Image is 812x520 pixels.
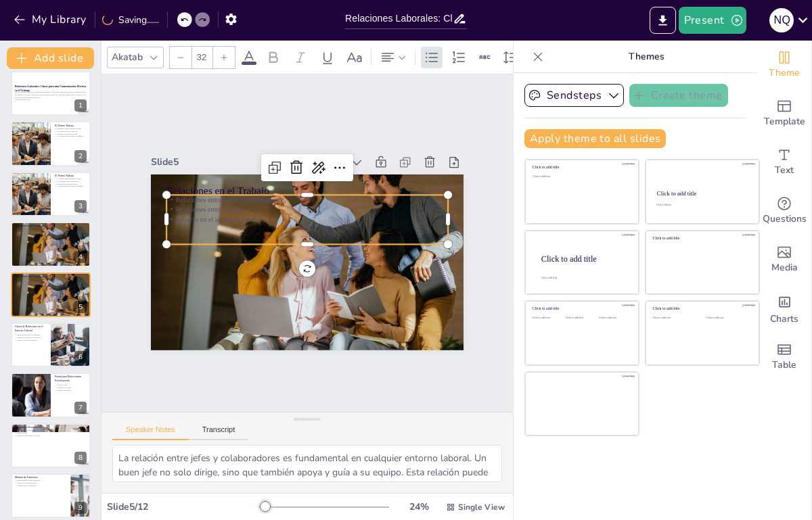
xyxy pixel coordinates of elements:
[757,41,811,89] div: Change the overall theme
[772,358,796,373] span: Table
[55,132,87,135] p: Relaciones laborales futuras
[74,502,87,514] div: 9
[74,452,87,464] div: 8
[757,333,811,381] div: Add a table
[15,336,47,339] p: Ambiente de trabajo colaborativo
[15,231,87,233] p: Relaciones entre colegas
[55,387,87,389] p: Fomentar el respeto
[55,389,87,392] p: Practicar la empatía
[533,175,629,179] div: Click to add text
[15,275,87,279] p: Relaciones en el Trabajo
[15,280,87,283] p: Relaciones entre colegas
[15,277,87,280] p: Relaciones entre jefes y colaboradores
[566,316,596,320] div: Click to add text
[15,91,87,99] p: Esta presentación explora las relaciones laborales y cómo una comunicación efectiva puede mejorar...
[11,222,91,266] div: https://cdn.sendsteps.com/images/logo/sendsteps_logo_white.pnghttps://cdn.sendsteps.com/images/lo...
[15,85,86,92] strong: Relaciones Laborales: Claves para una Comunicación Efectiva en el Trabajo
[757,187,811,235] div: Get real-time input from your audience
[653,316,696,320] div: Click to add text
[706,316,748,320] div: Click to add text
[74,99,87,112] div: 1
[55,185,87,187] p: La importancia del trabajo en equipo
[15,224,87,228] p: Relaciones en el Trabajo
[549,41,744,73] p: Themes
[11,273,91,317] div: https://cdn.sendsteps.com/images/logo/sendsteps_logo_white.pnghttps://cdn.sendsteps.com/images/lo...
[15,334,47,337] p: Relaciones positivas y negativas
[55,127,87,130] p: El primer trabajo establece la base
[769,8,794,32] div: N Q
[757,89,811,138] div: Add ready made slides
[769,66,800,80] span: Theme
[55,183,87,185] p: Relaciones laborales futuras
[769,7,794,34] button: N Q
[191,151,452,274] p: Relaciones entre colegas
[194,141,455,264] p: Relaciones entre jefes y colaboradores
[757,138,811,187] div: Add text boxes
[524,84,624,107] button: Sendsteps
[109,48,145,66] div: Akatab
[15,434,87,437] p: Separar lo personal de lo laboral
[629,84,728,107] button: Create theme
[679,7,746,34] button: Present
[345,9,453,28] input: Insert title
[102,14,159,26] div: Saving......
[55,174,87,178] p: El Primer Trabajo
[74,150,87,162] div: 2
[74,402,87,414] div: 7
[650,7,676,34] button: Export to PowerPoint
[15,484,67,487] p: Prevención de confusiones
[15,233,87,235] p: Impacto en el ambiente laboral
[74,200,87,212] div: 3
[757,284,811,333] div: Add charts and graphs
[533,165,629,170] div: Click to add title
[403,500,435,513] div: 24 %
[775,163,794,178] span: Text
[55,384,87,387] p: Escucha activa
[15,481,67,484] p: Mejora de la comunicación
[15,283,87,285] p: Impacto en el ambiente laboral
[189,425,249,440] button: Transcript
[657,190,747,197] div: Click to add title
[15,429,87,431] p: Ser amable y colaborador
[533,306,629,311] div: Click to add title
[55,130,87,133] p: La comunicación es esencial
[11,172,91,216] div: https://cdn.sendsteps.com/images/logo/sendsteps_logo_white.pnghttps://cdn.sendsteps.com/images/lo...
[15,325,47,332] p: Clases de Relaciones en el Entorno Laboral
[15,425,87,429] p: Actitudes a Desarrollar
[11,71,91,116] div: https://cdn.sendsteps.com/images/logo/sendsteps_logo_white.pnghttps://cdn.sendsteps.com/images/lo...
[74,251,87,263] div: 4
[11,121,91,166] div: https://cdn.sendsteps.com/images/logo/sendsteps_logo_white.pnghttps://cdn.sendsteps.com/images/lo...
[771,260,798,275] span: Media
[55,135,87,137] p: La importancia del trabajo en equipo
[458,502,505,513] span: Single View
[7,47,94,69] button: Add slide
[764,114,805,129] span: Template
[763,212,807,227] span: Questions
[55,375,87,383] p: Pautas para Relacionarse Positivamente
[11,323,91,367] div: https://cdn.sendsteps.com/images/logo/sendsteps_logo_white.pnghttps://cdn.sendsteps.com/images/lo...
[11,473,91,518] div: 9
[15,99,87,101] p: Generated with [URL]
[74,351,87,363] div: 6
[656,204,746,206] div: Click to add text
[15,475,67,479] p: Manual de Funciones
[524,129,666,148] button: Apply theme to all slides
[541,276,627,279] div: Click to add body
[11,423,91,468] div: 8
[55,124,87,128] p: El Primer Trabajo
[55,180,87,183] p: La comunicación es esencial
[15,479,67,482] p: Definición de responsabilidades
[195,99,352,179] div: Slide 5
[112,425,189,440] button: Speaker Notes
[653,236,750,241] div: Click to add title
[107,500,259,513] div: Slide 5 / 12
[74,301,87,313] div: 5
[15,228,87,231] p: Relaciones entre jefes y colaboradores
[653,306,750,311] div: Click to add title
[10,9,92,30] button: My Library
[757,235,811,284] div: Add images, graphics, shapes or video
[55,177,87,180] p: El primer trabajo establece la base
[541,254,628,263] div: Click to add title
[15,431,87,434] p: Evitar críticas
[187,160,448,283] p: Impacto en el ambiente laboral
